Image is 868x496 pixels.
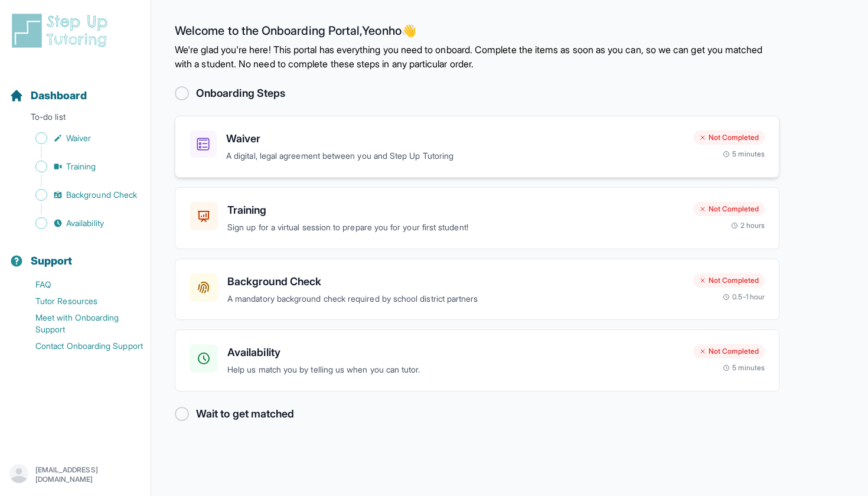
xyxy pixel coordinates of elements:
p: A mandatory background check required by school district partners [227,292,684,306]
div: 2 hours [731,221,765,230]
p: A digital, legal agreement between you and Step Up Tutoring [226,149,684,163]
span: Availability [66,217,104,229]
img: logo [9,12,115,50]
a: Background CheckA mandatory background check required by school district partnersNot Completed0.5... [175,259,779,321]
a: Background Check [9,187,151,203]
span: Background Check [66,189,137,201]
h3: Training [227,202,684,218]
p: Sign up for a virtual session to prepare you for your first student! [227,221,684,234]
a: Dashboard [9,87,87,104]
a: Waiver [9,130,151,146]
a: Contact Onboarding Support [9,338,151,354]
h2: Wait to get matched [196,406,294,422]
a: WaiverA digital, legal agreement between you and Step Up TutoringNot Completed5 minutes [175,116,779,178]
h3: Availability [227,344,684,361]
h3: Background Check [227,273,684,290]
a: Training [9,158,151,175]
div: 5 minutes [723,149,765,159]
span: Waiver [66,132,91,144]
p: [EMAIL_ADDRESS][DOMAIN_NAME] [35,465,141,484]
span: Training [66,161,96,172]
a: FAQ [9,276,151,293]
span: Support [31,253,73,269]
div: Not Completed [693,273,765,288]
a: Availability [9,215,151,231]
button: Support [5,234,146,274]
h2: Welcome to the Onboarding Portal, Yeonho 👋 [175,24,779,43]
div: 5 minutes [723,363,765,373]
h3: Waiver [226,130,684,147]
h2: Onboarding Steps [196,85,285,102]
a: Tutor Resources [9,293,151,309]
a: AvailabilityHelp us match you by telling us when you can tutor.Not Completed5 minutes [175,329,779,391]
div: 0.5-1 hour [723,292,765,302]
button: Dashboard [5,68,146,109]
span: Dashboard [31,87,87,104]
div: Not Completed [693,130,765,145]
p: We're glad you're here! This portal has everything you need to onboard. Complete the items as soo... [175,43,779,71]
p: To-do list [5,111,146,128]
p: Help us match you by telling us when you can tutor. [227,363,684,377]
a: TrainingSign up for a virtual session to prepare you for your first student!Not Completed2 hours [175,187,779,249]
div: Not Completed [693,202,765,216]
a: Meet with Onboarding Support [9,309,151,338]
button: [EMAIL_ADDRESS][DOMAIN_NAME] [9,464,141,485]
div: Not Completed [693,344,765,358]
